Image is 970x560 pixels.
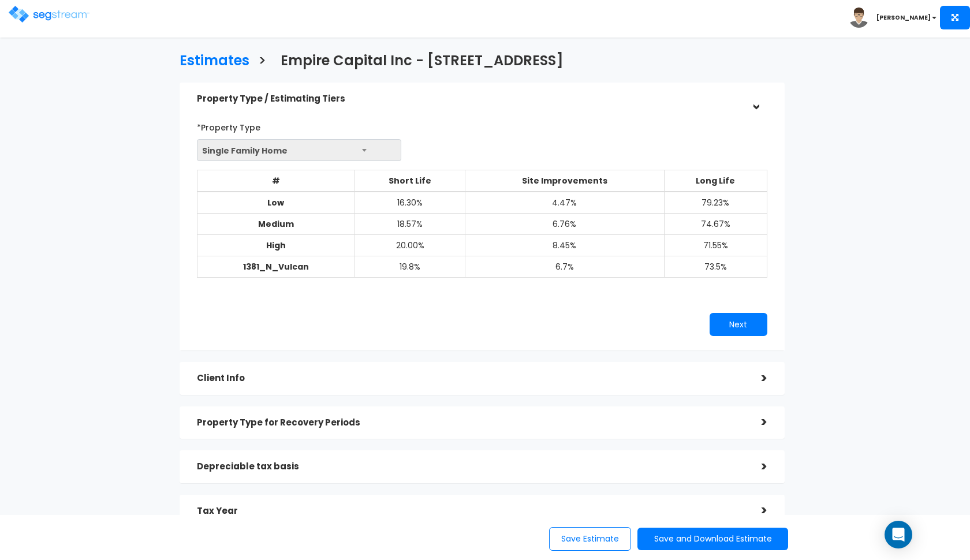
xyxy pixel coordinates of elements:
[355,256,465,278] td: 19.8%
[197,118,260,133] label: *Property Type
[355,192,465,214] td: 16.30%
[465,256,664,278] td: 6.7%
[355,235,465,256] td: 20.00%
[664,214,767,235] td: 74.67%
[258,53,266,71] h3: >
[465,192,664,214] td: 4.47%
[266,240,286,251] b: High
[197,140,401,162] span: Single Family Home
[197,506,744,516] h5: Tax Year
[355,214,465,235] td: 18.57%
[885,521,912,548] div: Open Intercom Messenger
[465,170,664,192] th: Site Improvements
[744,502,767,520] div: >
[258,218,294,230] b: Medium
[664,170,767,192] th: Long Life
[243,261,309,272] b: 1381_N_Vulcan
[9,6,89,23] img: logo.png
[465,214,664,235] td: 6.76%
[272,42,564,77] a: Empire Capital Inc - [STREET_ADDRESS]
[355,170,465,192] th: Short Life
[197,462,744,472] h5: Depreciable tax basis
[197,374,744,383] h5: Client Info
[281,53,564,71] h3: Empire Capital Inc - [STREET_ADDRESS]
[637,528,788,550] button: Save and Download Estimate
[465,235,664,256] td: 8.45%
[267,197,284,208] b: Low
[549,527,631,551] button: Save Estimate
[747,87,764,110] div: >
[710,313,767,336] button: Next
[197,139,402,161] span: Single Family Home
[664,235,767,256] td: 71.55%
[744,369,767,387] div: >
[849,8,869,28] img: avatar.png
[744,458,767,476] div: >
[180,53,249,71] h3: Estimates
[664,192,767,214] td: 79.23%
[664,256,767,278] td: 73.5%
[197,94,744,104] h5: Property Type / Estimating Tiers
[197,170,355,192] th: #
[876,13,931,22] b: [PERSON_NAME]
[744,413,767,431] div: >
[197,418,744,428] h5: Property Type for Recovery Periods
[171,42,249,77] a: Estimates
